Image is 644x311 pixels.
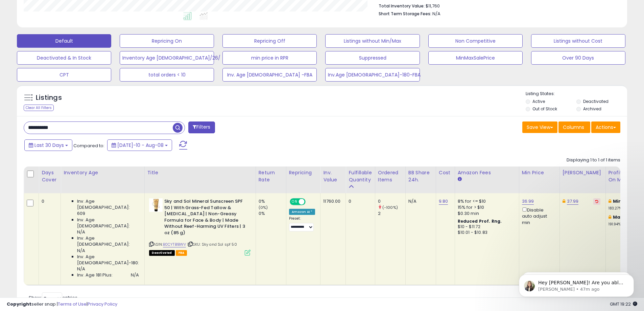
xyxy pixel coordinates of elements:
span: Inv. Age [DEMOGRAPHIC_DATA]: [77,217,139,229]
div: 0% [259,198,286,204]
div: Disable auto adjust min [522,206,554,226]
a: B0CYTB1BWV [163,242,186,247]
div: $10.01 - $10.83 [458,230,514,236]
span: Columns [563,124,584,131]
div: Repricing [289,169,318,176]
img: 41e0CtaXLvL._SL40_.jpg [149,198,163,212]
div: Cost [439,169,452,176]
span: [DATE]-10 - Aug-08 [117,142,164,149]
span: Inv. Age [DEMOGRAPHIC_DATA]: [77,198,139,210]
span: Inv. Age 181 Plus: [77,272,113,278]
span: Inv. Age [DEMOGRAPHIC_DATA]: [77,235,139,247]
div: Inventory Age [64,169,141,176]
div: $10 - $11.72 [458,224,514,230]
a: 36.99 [522,198,534,205]
span: N/A [131,272,139,278]
strong: Copyright [7,301,31,307]
div: Displaying 1 to 1 of 1 items [567,157,620,163]
label: Archived [583,106,601,112]
p: Listing States: [526,91,627,97]
button: Non Competitive [428,34,523,48]
button: Listings without Min/Max [325,34,420,48]
button: [DATE]-10 - Aug-08 [107,139,172,151]
button: total orders < 10 [120,68,214,82]
div: Clear All Filters [24,105,54,111]
button: Suppressed [325,51,420,65]
small: (0%) [259,205,268,210]
button: Inventory Age [DEMOGRAPHIC_DATA]/26/ [120,51,214,65]
div: 11760.00 [323,198,340,204]
div: 8% for <= $10 [458,198,514,204]
div: N/A [408,198,431,204]
span: N/A [77,266,85,272]
span: Compared to: [73,142,104,149]
div: Days Cover [42,169,58,183]
div: 0% [259,210,286,217]
div: Preset: [289,216,315,231]
iframe: Intercom notifications message [509,260,644,308]
span: ON [290,199,299,205]
div: Amazon Fees [458,169,516,176]
span: All listings that are unavailable for purchase on Amazon for any reason other than out-of-stock [149,250,175,256]
button: MinMaxSalePrice [428,51,523,65]
div: BB Share 24h. [408,169,433,183]
button: Repricing Off [222,34,317,48]
b: Total Inventory Value: [379,3,425,9]
div: Inv. value [323,169,343,183]
button: Last 30 Days [24,139,72,151]
span: OFF [304,199,315,205]
button: Repricing On [120,34,214,48]
button: Inv. Age [DEMOGRAPHIC_DATA] -FBA [222,68,317,82]
div: 2 [378,210,405,217]
span: 609 [77,210,85,217]
span: Inv. Age [DEMOGRAPHIC_DATA]-180: [77,254,139,266]
div: Min Price [522,169,557,176]
div: Amazon AI * [289,209,315,215]
a: Privacy Policy [88,301,117,307]
a: 37.99 [567,198,579,205]
span: Last 30 Days [34,142,64,149]
h5: Listings [36,93,62,103]
button: Actions [591,121,620,133]
label: Deactivated [583,98,609,104]
b: Min: [613,198,623,204]
div: 0 [378,198,405,204]
div: 15% for > $10 [458,204,514,210]
a: 9.80 [439,198,448,205]
li: $11,760 [379,1,615,9]
b: Max: [613,214,625,220]
small: Amazon Fees. [458,176,462,182]
button: min price in RPR [222,51,317,65]
button: Save View [522,121,557,133]
button: Over 90 Days [531,51,625,65]
button: Inv.Age [DEMOGRAPHIC_DATA]-180-FBA [325,68,420,82]
span: N/A [77,229,85,235]
div: Fulfillable Quantity [349,169,372,183]
div: 0 [349,198,369,204]
button: Deactivated & In Stock [17,51,111,65]
label: Active [532,98,545,104]
div: seller snap | | [7,301,117,308]
button: Columns [558,121,590,133]
b: Reduced Prof. Rng. [458,218,502,224]
span: N/A [77,248,85,254]
span: FBA [176,250,187,256]
div: ASIN: [149,198,251,255]
button: CPT [17,68,111,82]
div: Ordered Items [378,169,403,183]
span: Show: entries [29,294,77,301]
small: (-100%) [382,205,398,210]
span: | SKU: Sky and Sol spf 50 [187,242,237,247]
div: $0.30 min [458,210,514,217]
div: 0 [42,198,55,204]
span: N/A [432,10,440,17]
button: Default [17,34,111,48]
div: [PERSON_NAME] [563,169,603,176]
b: Short Term Storage Fees: [379,11,431,17]
div: Return Rate [259,169,283,183]
button: Listings without Cost [531,34,625,48]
